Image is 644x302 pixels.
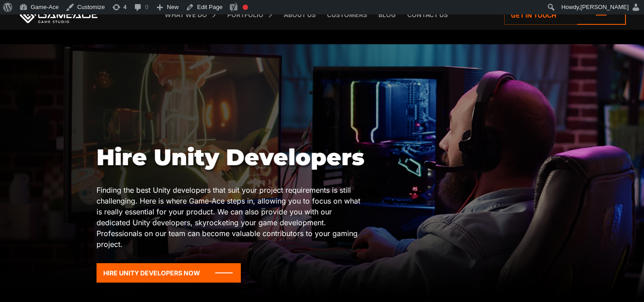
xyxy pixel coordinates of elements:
[580,4,629,10] span: [PERSON_NAME]
[243,5,248,10] div: Focus keyphrase not set
[504,5,626,25] a: Get in touch
[97,144,367,171] h1: Hire Unity Developers
[97,263,241,283] a: Hire Unity developers now
[97,185,367,250] p: Finding the best Unity developers that suit your project requirements is still challenging. Here ...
